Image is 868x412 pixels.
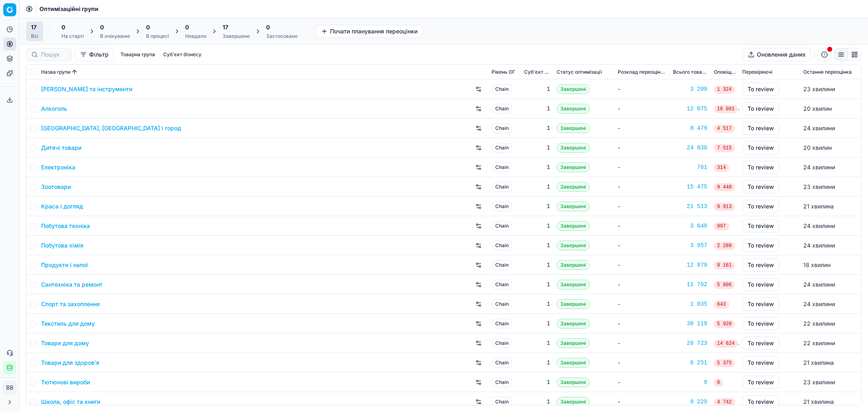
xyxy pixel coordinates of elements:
[492,358,512,368] span: Chain
[41,69,70,75] span: Назва групи
[492,299,512,309] span: Chain
[803,281,835,288] span: 24 хвилини
[524,241,550,250] div: 1
[557,338,590,348] span: Завершені
[557,221,590,231] span: Завершені
[185,23,189,31] span: 0
[492,338,512,348] span: Chain
[673,320,707,328] a: 30 119
[614,216,670,236] td: -
[673,300,707,308] div: 1 035
[524,183,550,191] div: 1
[803,144,832,151] span: 20 хвилин
[41,339,89,347] a: Товари для дому
[160,50,205,59] button: Суб'єкт бізнесу
[557,397,590,407] span: Завершені
[673,202,707,210] a: 21 513
[492,241,512,250] span: Chain
[803,340,835,346] span: 22 хвилини
[39,5,98,13] span: Оптимізаційні групи
[614,79,670,99] td: -
[742,317,779,330] button: To review
[614,118,670,138] td: -
[614,99,670,118] td: -
[742,141,779,154] button: To review
[41,320,95,328] a: Текстиль для дому
[524,222,550,230] div: 1
[673,105,707,113] a: 12 075
[524,359,550,367] div: 1
[618,69,667,75] span: Розклад переоцінювання
[492,280,512,289] span: Chain
[742,69,772,75] span: Перевіряючі
[673,398,707,406] a: 9 229
[524,300,550,308] div: 1
[41,281,103,289] a: Сантехніка та ремонт
[742,278,779,291] button: To review
[614,275,670,294] td: -
[39,5,98,13] nav: breadcrumb
[557,104,590,114] span: Завершені
[557,260,590,270] span: Завершені
[673,261,707,269] a: 12 879
[742,161,779,174] button: To review
[673,69,707,75] span: Всього товарів
[524,339,550,347] div: 1
[673,163,707,171] div: 761
[673,124,707,132] a: 8 479
[614,392,670,412] td: -
[803,320,835,327] span: 22 хвилини
[742,395,779,408] button: To review
[673,378,707,386] div: 9
[524,281,550,289] div: 1
[673,222,707,230] div: 3 640
[673,85,707,93] a: 3 209
[146,23,150,31] span: 0
[557,358,590,368] span: Завершені
[614,138,670,158] td: -
[557,143,590,153] span: Завершені
[41,163,75,171] a: Електроніка
[803,105,832,112] span: 20 хвилин
[557,299,590,309] span: Завершені
[31,33,38,39] div: Всі
[803,359,834,366] span: 21 хвилина
[673,339,707,347] a: 28 723
[492,397,512,407] span: Chain
[673,241,707,250] div: 3 957
[492,84,512,94] span: Chain
[614,333,670,353] td: -
[742,83,779,96] button: To review
[41,85,132,93] a: [PERSON_NAME] та інструменти
[742,122,779,135] button: To review
[714,320,735,328] span: 5 920
[714,242,735,250] span: 2 288
[524,261,550,269] div: 1
[803,85,835,92] span: 23 хвилини
[673,183,707,191] div: 15 475
[714,69,736,75] span: Оповіщення
[492,123,512,133] span: Chain
[803,222,835,229] span: 24 хвилини
[714,379,723,387] span: 8
[803,261,831,268] span: 18 хвилин
[803,164,835,171] span: 24 хвилини
[742,200,779,213] button: To review
[41,144,81,152] a: Дитячі товари
[803,242,835,249] span: 24 хвилини
[41,105,67,113] a: Алкоголь
[614,177,670,197] td: -
[714,144,735,152] span: 7 515
[524,202,550,210] div: 1
[557,162,590,172] span: Завершені
[803,300,835,307] span: 24 хвилини
[41,398,100,406] a: Школа, офіс та книги
[742,102,779,115] button: To review
[803,203,834,210] span: 21 хвилина
[714,300,729,309] span: 643
[714,398,735,406] span: 4 742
